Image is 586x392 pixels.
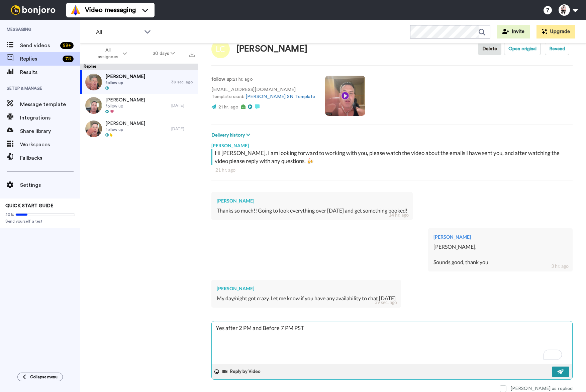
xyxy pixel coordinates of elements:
a: [PERSON_NAME]follow up39 sec. ago [80,70,198,94]
span: Integrations [20,114,80,122]
span: QUICK START GUIDE [5,204,54,208]
span: [PERSON_NAME] [105,120,145,127]
span: Fallbacks [20,154,80,162]
span: Collapse menu [30,374,58,380]
div: My day/night got crazy. Let me know if you have any availability to chat [DATE] [217,295,396,302]
button: Upgrade [536,25,575,38]
span: 20% [5,212,14,217]
button: Export all results that match these filters now. [187,49,197,59]
img: export.svg [189,52,195,57]
span: [PERSON_NAME] [105,73,145,80]
span: Settings [20,181,80,189]
span: follow up [105,127,145,132]
div: [PERSON_NAME] [217,285,396,292]
div: [PERSON_NAME] [236,44,307,54]
div: 3 hr. ago [551,263,569,269]
textarea: To enrich screen reader interactions, please activate Accessibility in Grammarly extension settings [212,321,572,364]
div: [PERSON_NAME] [211,139,573,149]
span: Replies [20,55,60,63]
div: [PERSON_NAME], Sounds good, thank you [433,243,567,266]
div: Thanks so much!! Going to look everything over [DATE] and get something booked! [217,207,407,215]
img: Image of Leah Christie [211,40,230,58]
div: 21 hr. ago [215,167,569,173]
button: All assignees [82,44,140,63]
p: [EMAIL_ADDRESS][DOMAIN_NAME] Template used: [211,86,315,100]
a: [PERSON_NAME]follow up[DATE] [80,117,198,141]
img: 72266a80-b5f2-46a2-bec4-52d1667a4c03-thumb.jpg [85,97,102,114]
button: Collapse menu [17,373,63,381]
a: [PERSON_NAME]follow up[DATE] [80,94,198,117]
span: 21 hr. ago [218,105,238,109]
span: follow up [105,103,145,109]
span: Send videos [20,42,58,50]
div: [PERSON_NAME] [433,234,567,240]
span: Message template [20,100,80,108]
button: Resend [545,43,569,55]
div: [DATE] [171,103,195,108]
button: Open original [504,43,541,55]
div: [DATE] [171,126,195,132]
button: 30 days [140,48,188,60]
a: [PERSON_NAME] SN Template [246,94,315,99]
div: Replies [80,64,198,70]
div: [PERSON_NAME] as replied [510,385,573,392]
div: 78 [63,56,74,62]
span: All assignees [94,47,121,60]
span: Workspaces [20,141,80,149]
span: Results [20,68,80,76]
span: All [96,28,141,36]
div: 39 sec. ago [375,299,397,306]
span: follow up [105,80,145,85]
img: 3331f91f-af16-44b1-a0a7-ebc935a36289-thumb.jpg [85,74,102,90]
img: bj-logo-header-white.svg [8,5,58,15]
span: Video messaging [85,5,136,15]
p: : 21 hr. ago [211,76,315,83]
button: Reply by Video [222,367,263,377]
img: vm-color.svg [70,5,81,15]
div: Hi [PERSON_NAME], I am looking forward to working with you, please watch the video about the emai... [215,149,571,165]
strong: follow up [211,77,232,82]
div: [PERSON_NAME] [217,198,407,204]
img: send-white.svg [557,369,565,374]
button: Delivery history [211,132,252,139]
span: Share library [20,127,80,135]
div: 14 hr. ago [389,212,409,218]
button: Delete [478,43,501,55]
button: Invite [497,25,530,38]
div: 39 sec. ago [171,79,195,85]
div: 99 + [60,42,74,49]
span: Send yourself a test [5,219,75,224]
img: 73677bc3-6b20-4af4-876f-6d28371b061e-thumb.jpg [85,121,102,137]
span: [PERSON_NAME] [105,97,145,103]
